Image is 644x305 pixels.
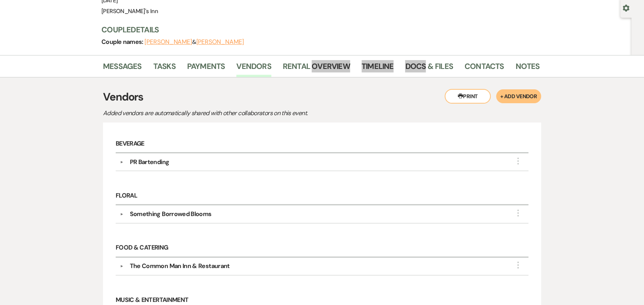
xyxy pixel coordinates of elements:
a: Contacts [465,60,504,77]
button: [PERSON_NAME] [196,39,244,45]
div: Something Borrowed Blooms [129,209,211,219]
button: Print [445,89,491,104]
p: Added vendors are automatically shared with other collaborators on this event. [103,108,372,118]
a: Vendors [236,60,271,77]
div: The Common Man Inn & Restaurant [129,261,229,271]
span: & [144,38,244,46]
a: Messages [103,60,142,77]
a: Tasks [153,60,176,77]
button: ▼ [117,160,126,164]
a: Docs & Files [405,60,453,77]
a: Notes [515,60,539,77]
button: + Add Vendor [496,89,541,103]
a: Payments [187,60,225,77]
div: PR Bartending [129,158,169,167]
button: [PERSON_NAME] [144,39,192,45]
button: ▼ [117,212,126,216]
span: [PERSON_NAME]'s Inn [101,7,158,15]
h3: Vendors [103,89,541,105]
button: Open lead details [622,4,629,11]
span: Couple names: [101,38,144,46]
h6: Floral [116,187,528,205]
a: Timeline [362,60,394,77]
a: Rental Overview [283,60,350,77]
button: ▼ [117,264,126,268]
h3: Couple Details [101,24,532,35]
h6: Food & Catering [116,240,528,258]
h6: Beverage [116,135,528,153]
